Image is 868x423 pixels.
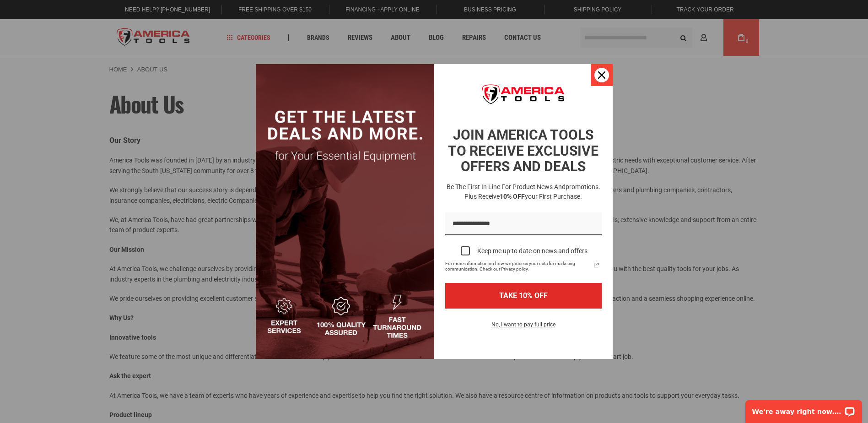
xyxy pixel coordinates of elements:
button: TAKE 10% OFF [445,283,602,308]
svg: close icon [598,71,605,79]
button: Close [591,64,613,86]
input: Email field [445,212,602,236]
iframe: LiveChat chat widget [739,394,868,423]
strong: JOIN AMERICA TOOLS TO RECEIVE EXCLUSIVE OFFERS AND DEALS [448,127,598,174]
a: Read our Privacy Policy [591,260,602,271]
strong: 10% OFF [500,193,525,200]
svg: link icon [591,260,602,271]
h3: Be the first in line for product news and [443,182,604,201]
span: promotions. Plus receive your first purchase. [464,183,600,200]
div: Keep me up to date on news and offers [477,247,588,255]
button: No, I want to pay full price [484,320,563,335]
span: For more information on how we process your data for marketing communication. Check our Privacy p... [445,261,591,272]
